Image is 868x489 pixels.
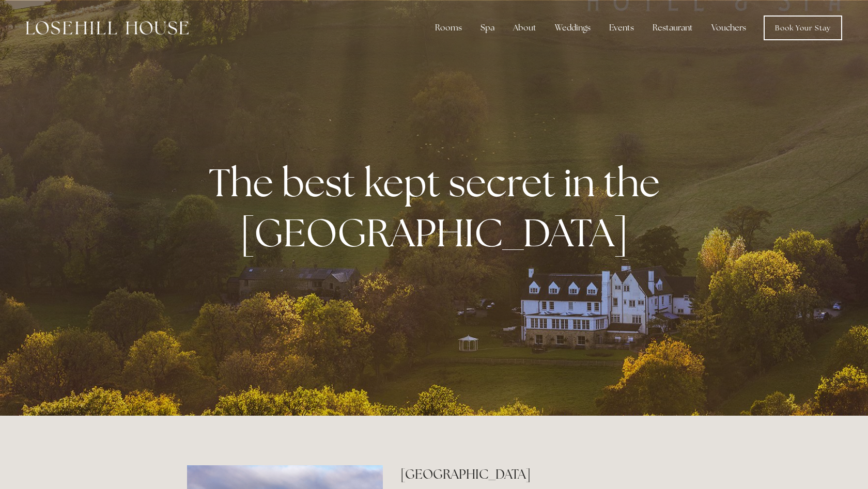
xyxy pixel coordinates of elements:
div: Weddings [547,18,599,38]
div: About [505,18,545,38]
div: Spa [472,18,503,38]
h2: [GEOGRAPHIC_DATA] [400,465,681,483]
strong: The best kept secret in the [GEOGRAPHIC_DATA] [209,157,668,258]
img: Losehill House [26,21,189,35]
div: Rooms [427,18,470,38]
a: Book Your Stay [764,15,842,40]
a: Vouchers [703,18,754,38]
div: Restaurant [644,18,701,38]
div: Events [601,18,642,38]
